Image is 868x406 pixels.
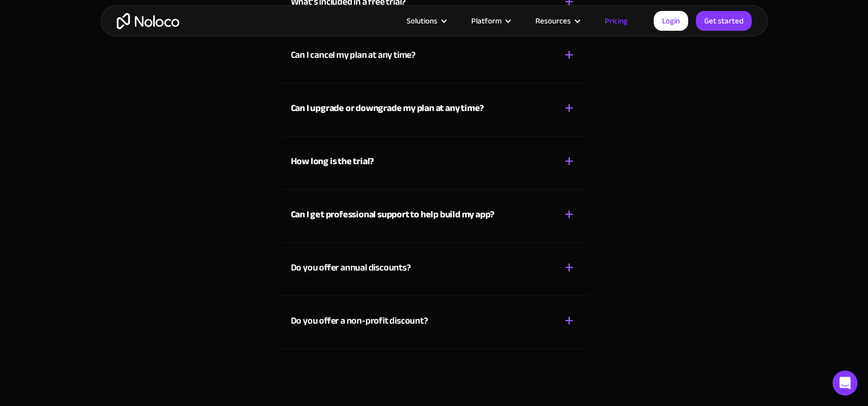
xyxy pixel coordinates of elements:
[565,259,574,277] div: +
[565,46,574,64] div: +
[291,260,411,276] div: Do you offer annual discounts?
[522,14,592,28] div: Resources
[458,14,522,28] div: Platform
[471,14,502,28] div: Platform
[654,11,688,31] a: Login
[592,14,641,28] a: Pricing
[117,13,179,29] a: home
[565,152,574,170] div: +
[565,99,574,117] div: +
[696,11,752,31] a: Get started
[394,14,458,28] div: Solutions
[291,153,374,170] strong: How long is the trial?
[535,14,571,28] div: Resources
[291,313,428,329] div: Do you offer a non-profit discount?
[833,371,858,396] div: Open Intercom Messenger
[565,312,574,330] div: +
[291,100,484,117] strong: Can I upgrade or downgrade my plan at any time?
[291,206,495,223] strong: Can I get professional support to help build my app?
[291,47,415,63] div: Can I cancel my plan at any time?
[407,14,437,28] div: Solutions
[565,205,574,224] div: +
